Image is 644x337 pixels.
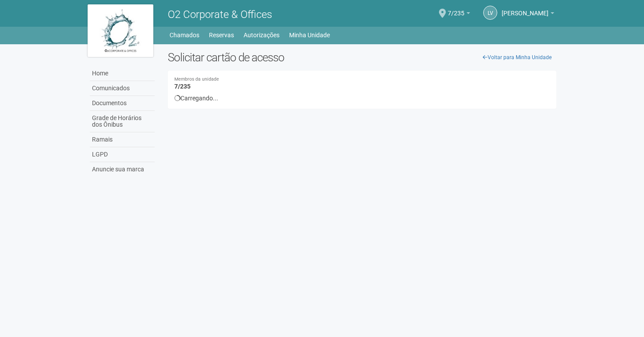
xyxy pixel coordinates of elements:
[448,1,464,17] span: 7/235
[289,29,330,41] a: Minha Unidade
[478,51,556,64] a: Voltar para Minha Unidade
[174,77,550,90] h4: 7/235
[502,11,554,18] a: [PERSON_NAME]
[90,132,155,147] a: Ramais
[483,6,497,20] a: LV
[168,51,556,64] h2: Solicitar cartão de acesso
[244,29,280,41] a: Autorizações
[90,81,155,96] a: Comunicados
[209,29,234,41] a: Reservas
[170,29,199,41] a: Chamados
[90,147,155,162] a: LGPD
[448,11,470,18] a: 7/235
[168,8,272,21] span: O2 Corporate & Offices
[174,77,550,82] small: Membros da unidade
[90,162,155,177] a: Anuncie sua marca
[502,1,548,17] span: Luciano Vasconcelos Galvão Filho
[90,96,155,111] a: Documentos
[90,111,155,132] a: Grade de Horários dos Ônibus
[88,4,153,57] img: logo.jpg
[174,94,550,102] div: Carregando...
[90,66,155,81] a: Home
